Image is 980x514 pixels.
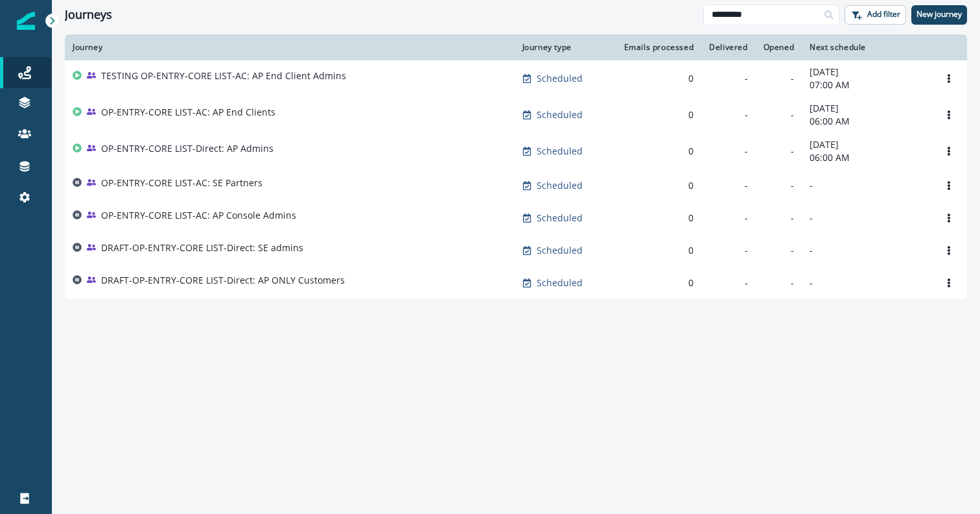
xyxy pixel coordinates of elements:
[65,169,967,202] a: OP-ENTRY-CORE LIST-AC: SE PartnersScheduled0---Options
[810,102,923,115] p: [DATE]
[709,42,747,53] div: Delivered
[764,212,795,225] div: -
[916,10,962,19] p: New journey
[845,5,906,25] button: Add filter
[537,108,583,121] p: Scheduled
[764,276,795,289] div: -
[619,179,694,192] div: 0
[65,234,967,267] a: DRAFT-OP-ENTRY-CORE LIST-Direct: SE adminsScheduled0---Options
[709,244,747,257] div: -
[709,108,747,121] div: -
[619,145,694,158] div: 0
[764,145,795,158] div: -
[764,42,795,53] div: Opened
[17,12,35,30] img: Inflection
[939,105,959,125] button: Options
[764,108,795,121] div: -
[764,179,795,192] div: -
[810,42,923,53] div: Next schedule
[537,244,583,257] p: Scheduled
[939,241,959,260] button: Options
[101,69,346,82] p: TESTING OP-ENTRY-CORE LIST-AC: AP End Client Admins
[709,72,747,85] div: -
[537,72,583,85] p: Scheduled
[709,276,747,289] div: -
[101,274,345,287] p: DRAFT-OP-ENTRY-CORE LIST-Direct: AP ONLY Customers
[867,10,900,19] p: Add filter
[810,66,923,79] p: [DATE]
[619,108,694,121] div: 0
[810,79,923,92] p: 07:00 AM
[810,276,923,289] p: -
[939,273,959,293] button: Options
[65,60,967,97] a: TESTING OP-ENTRY-CORE LIST-AC: AP End Client AdminsScheduled0--[DATE]07:00 AMOptions
[810,151,923,164] p: 06:00 AM
[619,212,694,225] div: 0
[619,276,694,289] div: 0
[810,138,923,151] p: [DATE]
[810,179,923,192] p: -
[537,276,583,289] p: Scheduled
[101,177,262,190] p: OP-ENTRY-CORE LIST-AC: SE Partners
[810,115,923,128] p: 06:00 AM
[810,212,923,225] p: -
[537,145,583,158] p: Scheduled
[709,179,747,192] div: -
[619,244,694,257] div: 0
[65,267,967,299] a: DRAFT-OP-ENTRY-CORE LIST-Direct: AP ONLY CustomersScheduled0---Options
[101,241,303,254] p: DRAFT-OP-ENTRY-CORE LIST-Direct: SE admins
[764,72,795,85] div: -
[619,72,694,85] div: 0
[709,145,747,158] div: -
[911,5,967,25] button: New journey
[810,244,923,257] p: -
[939,208,959,228] button: Options
[619,42,694,53] div: Emails processed
[65,202,967,234] a: OP-ENTRY-CORE LIST-AC: AP Console AdminsScheduled0---Options
[537,179,583,192] p: Scheduled
[73,42,507,53] div: Journey
[939,176,959,195] button: Options
[709,212,747,225] div: -
[939,141,959,161] button: Options
[537,212,583,225] p: Scheduled
[101,106,275,119] p: OP-ENTRY-CORE LIST-AC: AP End Clients
[764,244,795,257] div: -
[101,209,296,222] p: OP-ENTRY-CORE LIST-AC: AP Console Admins
[65,133,967,169] a: OP-ENTRY-CORE LIST-Direct: AP AdminsScheduled0--[DATE]06:00 AMOptions
[65,8,112,22] h1: Journeys
[522,42,603,53] div: Journey type
[101,142,274,155] p: OP-ENTRY-CORE LIST-Direct: AP Admins
[939,69,959,88] button: Options
[65,97,967,133] a: OP-ENTRY-CORE LIST-AC: AP End ClientsScheduled0--[DATE]06:00 AMOptions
